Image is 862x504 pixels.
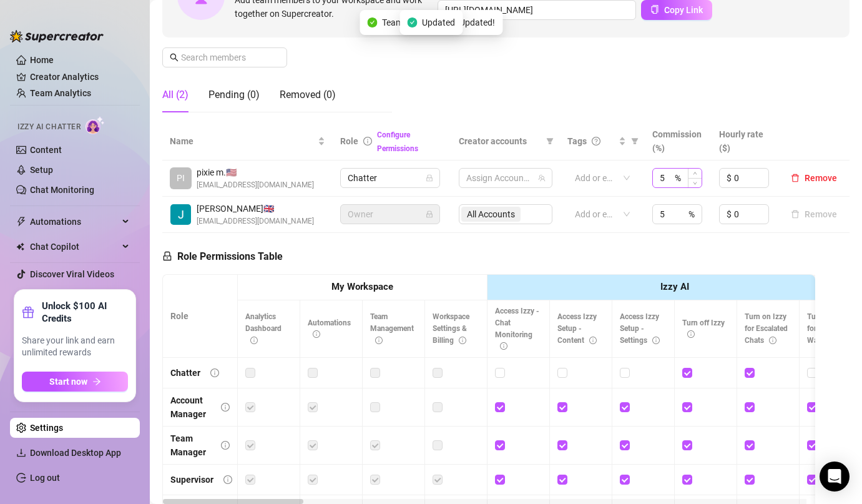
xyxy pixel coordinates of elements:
[17,121,81,133] span: Izzy AI Chatter
[30,88,91,98] a: Team Analytics
[820,462,850,492] div: Open Intercom Messenger
[348,169,433,187] span: Chatter
[30,145,62,155] a: Content
[92,377,101,386] span: arrow-right
[375,337,383,344] span: info-circle
[30,473,60,483] a: Log out
[313,330,320,338] span: info-circle
[16,217,26,227] span: thunderbolt
[544,132,556,151] span: filter
[30,212,119,232] span: Automations
[807,312,849,345] span: Turn on Izzy for Time Wasters
[30,165,53,175] a: Setup
[687,330,695,338] span: info-circle
[170,366,200,380] div: Chatter
[650,5,659,14] span: copy
[557,312,597,345] span: Access Izzy Setup - Content
[645,122,712,161] th: Commission (%)
[245,312,282,345] span: Analytics Dashboard
[693,181,697,185] span: down
[181,51,270,64] input: Search members
[652,337,660,344] span: info-circle
[162,87,189,102] div: All (2)
[197,166,314,179] span: pixie m. 🇺🇸
[210,368,219,377] span: info-circle
[786,207,842,222] button: Remove
[433,312,469,345] span: Workspace Settings & Billing
[30,448,121,458] span: Download Desktop App
[170,204,191,225] img: Jack Cassidy
[660,281,689,292] strong: Izzy AI
[162,251,172,261] span: lock
[86,116,105,134] img: AI Chatter
[170,473,213,487] div: Supervisor
[407,17,417,27] span: check-circle
[42,300,128,325] strong: Unlock $100 AI Credits
[693,171,697,175] span: up
[500,342,507,350] span: info-circle
[422,16,455,29] span: Updated
[170,393,211,421] div: Account Manager
[426,174,433,182] span: lock
[162,249,283,264] h5: Role Permissions Table
[163,275,238,358] th: Role
[631,137,639,145] span: filter
[340,136,358,146] span: Role
[682,319,725,339] span: Turn off Izzy
[10,30,104,42] img: logo-BBDzfeDw.svg
[16,448,26,458] span: download
[22,335,128,359] span: Share your link and earn unlimited rewards
[370,312,414,345] span: Team Management
[664,5,703,15] span: Copy Link
[30,185,94,195] a: Chat Monitoring
[377,131,418,153] a: Configure Permissions
[546,137,554,145] span: filter
[459,134,541,148] span: Creator accounts
[162,122,333,161] th: Name
[363,137,372,146] span: info-circle
[197,215,314,227] span: [EMAIL_ADDRESS][DOMAIN_NAME]
[223,475,232,484] span: info-circle
[688,178,702,187] span: Decrease Value
[769,337,776,344] span: info-circle
[30,423,63,433] a: Settings
[22,372,128,392] button: Start nowarrow-right
[16,242,24,251] img: Chat Copilot
[30,67,130,87] a: Creator Analytics
[250,337,258,344] span: info-circle
[620,312,660,345] span: Access Izzy Setup - Settings
[567,134,587,148] span: Tags
[280,87,336,102] div: Removed (0)
[745,312,788,345] span: Turn on Izzy for Escalated Chats
[30,55,54,65] a: Home
[170,134,315,148] span: Name
[30,269,114,279] a: Discover Viral Videos
[805,173,837,183] span: Remove
[459,337,466,344] span: info-circle
[538,174,546,182] span: team
[367,17,377,27] span: check-circle
[331,281,393,292] strong: My Workspace
[495,307,539,351] span: Access Izzy - Chat Monitoring
[791,174,800,182] span: delete
[22,306,34,319] span: gift
[170,432,211,459] div: Team Manager
[208,87,260,102] div: Pending (0)
[382,16,495,29] span: Team Member Tags Updated!
[589,337,597,344] span: info-circle
[712,122,778,161] th: Hourly rate ($)
[197,179,314,191] span: [EMAIL_ADDRESS][DOMAIN_NAME]
[348,205,433,224] span: Owner
[30,237,119,257] span: Chat Copilot
[629,132,641,151] span: filter
[177,171,185,185] span: PI
[592,137,600,146] span: question-circle
[786,170,842,185] button: Remove
[170,53,179,62] span: search
[221,403,230,412] span: info-circle
[197,202,314,215] span: [PERSON_NAME] 🇬🇧
[426,210,433,218] span: lock
[688,169,702,178] span: Increase Value
[308,319,351,339] span: Automations
[49,377,87,387] span: Start now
